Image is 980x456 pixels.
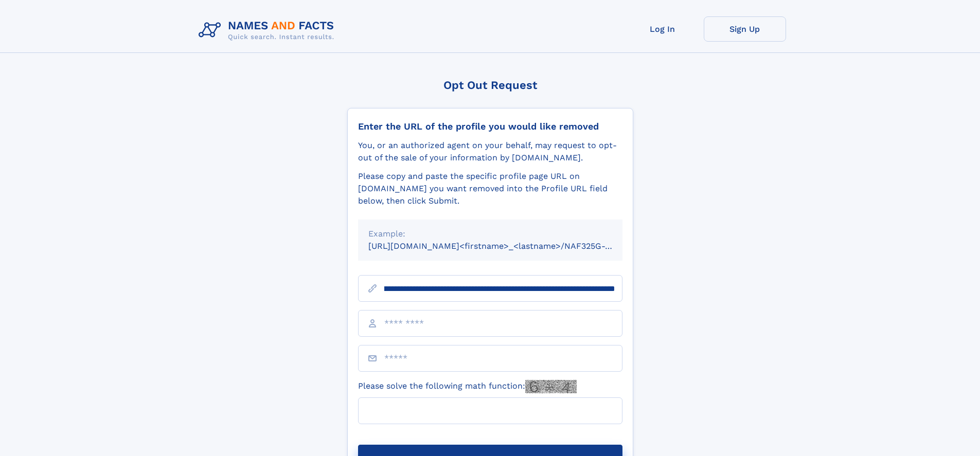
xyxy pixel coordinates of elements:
[358,139,622,164] div: You, or an authorized agent on your behalf, may request to opt-out of the sale of your informatio...
[347,79,633,92] div: Opt Out Request
[368,241,642,251] small: [URL][DOMAIN_NAME]<firstname>_<lastname>/NAF325G-xxxxxxxx
[194,16,343,44] img: Logo Names and Facts
[358,380,577,393] label: Please solve the following math function:
[368,228,612,240] div: Example:
[358,170,622,207] div: Please copy and paste the specific profile page URL on [DOMAIN_NAME] you want removed into the Pr...
[358,121,622,132] div: Enter the URL of the profile you would like removed
[621,16,704,42] a: Log In
[704,16,786,42] a: Sign Up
